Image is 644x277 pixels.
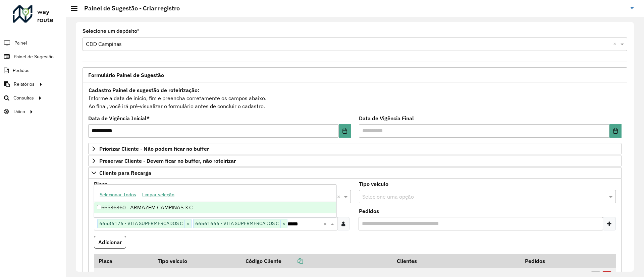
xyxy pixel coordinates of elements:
[77,5,180,12] h2: Painel de Sugestão - Criar registro
[94,180,108,188] label: Placa
[94,202,336,213] div: 66536360 - ARMAZEM CAMPINAS 3 C
[97,190,139,200] button: Selecionar Todos
[392,254,521,268] th: Clientes
[153,254,241,268] th: Tipo veículo
[323,220,329,228] span: Clear all
[88,143,622,154] a: Priorizar Cliente - Não podem ficar no buffer
[359,207,379,215] label: Pedidos
[99,158,236,163] span: Preservar Cliente - Devem ficar no buffer, não roteirizar
[88,114,150,122] label: Data de Vigência Inicial
[13,108,25,115] span: Tático
[241,254,392,268] th: Código Cliente
[94,254,153,268] th: Placa
[98,219,184,227] span: 66536176 - VILA SUPERMERCADOS C
[359,114,414,122] label: Data de Vigência Final
[89,87,199,93] strong: Cadastro Painel de sugestão de roteirização:
[83,27,139,35] label: Selecione um depósito
[94,184,336,217] ng-dropdown-panel: Options list
[280,220,287,228] span: ×
[88,155,622,166] a: Preservar Cliente - Devem ficar no buffer, não roteirizar
[613,40,619,48] span: Clear all
[14,53,54,60] span: Painel de Sugestão
[521,254,587,268] th: Pedidos
[14,81,35,88] span: Relatórios
[359,180,388,188] label: Tipo veículo
[337,193,342,201] span: Clear all
[139,190,177,200] button: Limpar seleção
[194,219,280,227] span: 66561666 - VILA SUPERMERCADOS C
[13,67,30,74] span: Pedidos
[13,94,34,101] span: Consultas
[609,124,622,138] button: Choose Date
[339,124,351,138] button: Choose Date
[94,236,126,249] button: Adicionar
[281,258,303,264] a: Copiar
[88,167,622,179] a: Cliente para Recarga
[99,170,151,176] span: Cliente para Recarga
[184,220,191,228] span: ×
[88,72,164,78] span: Formulário Painel de Sugestão
[14,40,27,47] span: Painel
[88,86,622,111] div: Informe a data de inicio, fim e preencha corretamente os campos abaixo. Ao final, você irá pré-vi...
[99,146,209,151] span: Priorizar Cliente - Não podem ficar no buffer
